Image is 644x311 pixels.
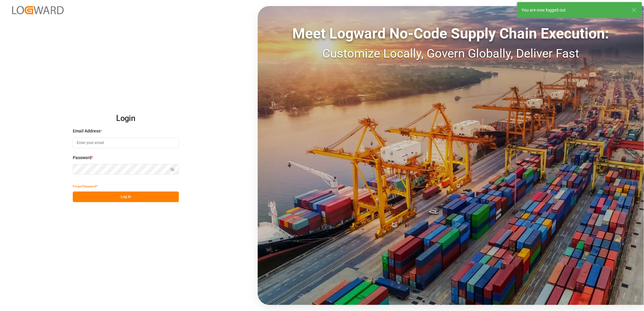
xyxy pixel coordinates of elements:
div: Meet Logward No-Code Supply Chain Execution: [258,23,644,45]
span: Email Address [73,128,100,134]
img: Logward_new_orange.png [12,6,64,14]
div: You are now logged out [522,7,626,13]
input: Enter your email [73,138,179,148]
span: Password [73,155,92,161]
button: Forgot Password? [73,181,98,192]
h2: Login [73,109,179,128]
div: Customize Locally, Govern Globally, Deliver Fast [258,45,644,63]
button: Log In [73,192,179,202]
